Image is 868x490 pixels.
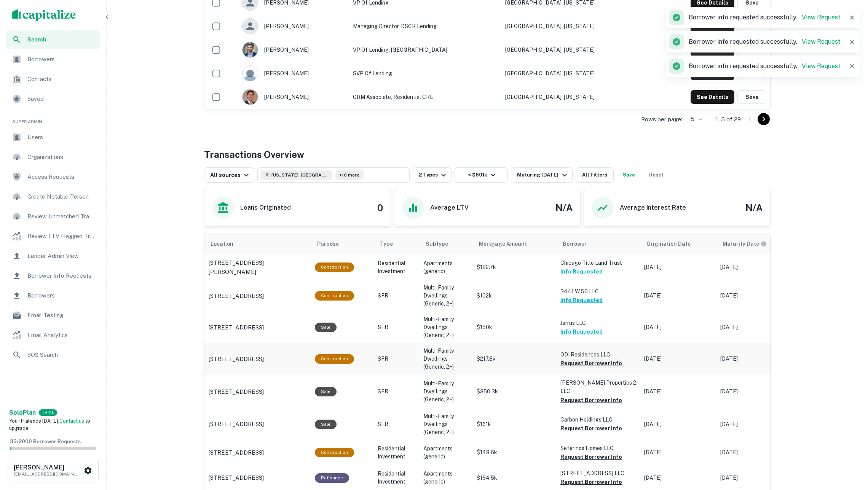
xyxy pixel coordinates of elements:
p: SFR [378,388,416,396]
div: Email Testing [6,306,100,325]
h4: N/A [745,201,763,215]
p: Multi-Family Dwellings (Generic, 2+) [423,347,469,371]
th: Subtype [420,233,473,255]
span: Subtype [426,239,448,248]
button: See Details [691,90,734,104]
p: [DATE] [720,323,789,331]
p: [DATE] [644,355,713,363]
img: 9c8pery4andzj6ohjkjp54ma2 [243,66,258,81]
td: VP of Lending, [GEOGRAPHIC_DATA] [349,38,501,62]
span: Your trial ends [DATE]. to upgrade. [9,418,90,431]
a: Review Unmatched Transactions [6,207,100,226]
a: Create Notable Person [6,188,100,206]
button: Info Requested [560,327,603,336]
button: Request Borrower Info [560,424,622,433]
span: Email Testing [27,311,96,320]
td: Managing Director, DSCR Lending [349,14,501,38]
button: Request Borrower Info [560,477,622,487]
td: CRM Associate, Residential CRE [349,85,501,109]
p: $350.3k [477,388,553,396]
td: [GEOGRAPHIC_DATA], [US_STATE] [501,62,646,85]
li: Super Admin [6,110,100,128]
div: Sale [315,387,337,396]
p: [DATE] [720,263,789,271]
a: Review LTV Flagged Transactions [6,227,100,245]
a: [STREET_ADDRESS][PERSON_NAME] [208,258,307,276]
h6: Average LTV [430,203,469,212]
div: Borrowers [6,50,100,68]
span: +10 more [339,172,360,178]
button: Info Requested [560,296,603,305]
button: Info Requested [560,267,603,276]
span: Saved [27,94,96,103]
p: [DATE] [720,449,789,457]
td: SVP of Lending [349,62,501,85]
p: ODI Residences LLC [560,350,637,359]
div: Contacts [6,70,100,88]
p: [DATE] [720,474,789,482]
a: Email Analytics [6,326,100,344]
strong: Solo Plan [9,409,36,416]
div: Search [6,30,100,49]
p: [DATE] [644,420,713,428]
p: Multi-Family Dwellings (Generic, 2+) [423,284,469,308]
span: Purpose [317,239,349,248]
a: Organizations [6,148,100,166]
a: Access Requests [6,168,100,186]
h6: Average Interest Rate [620,203,686,212]
button: [PERSON_NAME][EMAIL_ADDRESS][DOMAIN_NAME] [8,459,99,482]
button: < $601k [455,167,508,183]
p: Jarrus LLC [560,319,637,327]
button: All sources [204,167,254,183]
span: Maturity dates displayed may be estimated. Please contact the lender for the most accurate maturi... [723,240,777,248]
span: 33 / 2000 Borrower Requests [10,439,81,444]
p: [DATE] [720,388,789,396]
div: This loan purpose was for construction [315,448,354,457]
a: Borrowers [6,286,100,305]
div: All sources [210,170,251,180]
p: [DATE] [644,449,713,457]
p: Carbon Holdings LLC [560,415,637,424]
button: Request Borrower Info [560,396,622,405]
td: [GEOGRAPHIC_DATA], [US_STATE] [501,85,646,109]
p: $148.6k [477,449,553,457]
p: [DATE] [644,292,713,300]
div: [PERSON_NAME] [242,89,345,105]
a: View Request [802,38,841,45]
p: Residential Investment [378,445,416,461]
img: 1610121029692 [243,89,258,105]
td: [GEOGRAPHIC_DATA], [US_STATE] [501,14,646,38]
p: [DATE] [720,292,789,300]
span: [US_STATE], [GEOGRAPHIC_DATA] [271,172,329,178]
div: Maturity dates displayed may be estimated. Please contact the lender for the most accurate maturi... [723,240,767,248]
p: [STREET_ADDRESS] [208,355,264,364]
p: 3441 W 56 LLC [560,287,637,296]
p: [DATE] [644,388,713,396]
span: Borrower Info Requests [27,271,96,280]
p: [STREET_ADDRESS] LLC [560,469,637,477]
p: Multi-Family Dwellings (Generic, 2+) [423,315,469,339]
a: View Request [802,14,841,21]
div: This loan purpose was for construction [315,262,354,272]
div: Lender Admin View [6,247,100,265]
p: $161k [477,420,553,428]
p: SFR [378,420,416,428]
p: SFR [378,323,416,331]
span: Borrowers [27,55,96,64]
p: $217.8k [477,355,553,363]
button: Request Borrower Info [560,452,622,461]
span: Lender Admin View [27,251,96,261]
span: SOS Search [27,350,96,360]
p: Residential Investment [378,470,416,486]
div: Sale [315,323,337,332]
p: Apartments (generic) [423,470,469,486]
span: Mortgage Amount [479,239,537,248]
span: Access Requests [27,172,96,181]
a: SoloPlan [9,408,36,417]
button: 2 Types [413,167,452,183]
div: TRIAL [39,409,57,416]
th: Borrower [557,233,640,255]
